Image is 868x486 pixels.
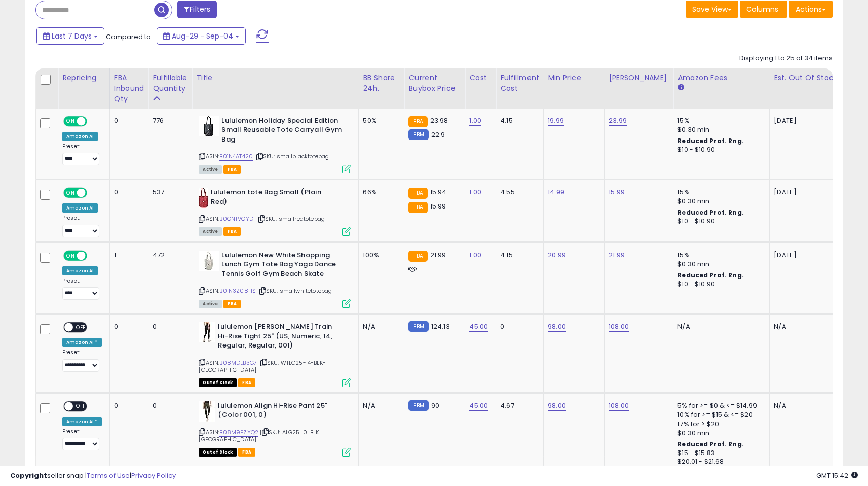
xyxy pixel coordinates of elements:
button: Actions [789,1,833,18]
a: B08MDLB3G7 [219,359,257,367]
div: 472 [153,251,184,260]
div: Amazon AI [62,203,98,213]
span: 15.99 [430,201,446,211]
span: | SKU: smallwhitetotebag [257,287,332,295]
button: Columns [740,1,787,18]
div: 0 [153,322,184,331]
div: Repricing [62,73,105,83]
div: N/A [677,322,762,331]
div: ASIN: [199,401,351,456]
b: Lululemon New White Shopping Lunch Gym Tote Bag Yoga Dance Tennis Golf Gym Beach Skate [221,251,345,282]
strong: Copyright [10,471,47,480]
button: Save View [686,1,738,18]
a: 108.00 [609,322,629,332]
div: 776 [153,116,184,125]
div: 5% for >= $0 & <= $14.99 [677,401,762,410]
b: Reduced Prof. Rng. [677,271,744,280]
div: 10% for >= $15 & <= $20 [677,410,762,420]
a: 45.00 [469,322,488,332]
div: Amazon AI * [62,338,102,347]
span: FBA [238,448,255,457]
small: FBA [408,188,427,199]
span: All listings currently available for purchase on Amazon [199,300,222,308]
span: | SKU: ALG25-0-BLK-[GEOGRAPHIC_DATA] [199,428,322,443]
small: FBA [408,202,427,213]
div: seller snap | | [10,471,176,481]
span: OFF [73,323,89,332]
div: $15 - $15.83 [677,449,762,458]
small: FBM [408,400,428,411]
div: 0 [114,116,141,125]
a: 98.00 [548,322,566,332]
a: 21.99 [609,250,625,260]
div: $10 - $10.90 [677,280,762,289]
div: Preset: [62,215,102,237]
span: Compared to: [106,32,153,42]
div: 0 [114,188,141,197]
b: Reduced Prof. Rng. [677,440,744,448]
div: [PERSON_NAME] [609,73,669,83]
a: B01N3Z08HS [219,287,256,295]
button: Filters [177,1,217,18]
span: 90 [431,401,439,410]
div: $0.30 min [677,125,762,134]
div: Fulfillment Cost [500,73,539,94]
div: 4.15 [500,251,536,260]
img: 31G5ZH9AlsL._SL40_.jpg [199,401,215,422]
span: FBA [238,378,255,387]
span: OFF [86,251,102,260]
a: 45.00 [469,401,488,411]
div: 537 [153,188,184,197]
span: FBA [223,165,241,174]
a: 98.00 [548,401,566,411]
span: FBA [223,300,241,308]
div: Amazon AI [62,266,98,275]
div: 17% for > $20 [677,420,762,429]
span: Columns [746,4,778,14]
a: B08M9PZYQ2 [219,428,258,437]
div: Amazon AI [62,132,98,141]
span: All listings currently available for purchase on Amazon [199,165,222,174]
div: 1 [114,251,141,260]
a: 23.99 [609,116,627,126]
b: lululemon [PERSON_NAME] Train Hi-Rise Tight 25" (US, Numeric, 14, Regular, Regular, 001) [218,322,341,353]
div: ASIN: [199,322,351,386]
a: 15.99 [609,187,625,197]
div: ASIN: [199,116,351,172]
span: All listings that are currently out of stock and unavailable for purchase on Amazon [199,378,237,387]
div: 0 [114,322,141,331]
a: Terms of Use [87,471,130,480]
a: 1.00 [469,116,481,126]
div: Displaying 1 to 25 of 34 items [739,54,833,63]
b: lululemon Align Hi-Rise Pant 25" (Color 001, 0) [218,401,341,423]
span: OFF [86,117,102,125]
span: | SKU: smallblacktotebag [254,152,329,160]
div: 15% [677,251,762,260]
div: ASIN: [199,251,351,307]
span: OFF [86,189,102,197]
small: FBM [408,129,428,140]
div: BB Share 24h. [363,73,400,94]
div: Fulfillable Quantity [153,73,187,94]
div: Min Price [548,73,600,83]
a: B01N4AT420 [219,152,253,161]
p: [DATE] [774,188,862,197]
div: 4.67 [500,401,536,410]
img: 41iTj6KP04L._SL40_.jpg [199,188,208,208]
div: $0.30 min [677,429,762,438]
div: $10 - $10.90 [677,146,762,154]
div: FBA inbound Qty [114,73,144,105]
div: Est. Out Of Stock Date [774,73,866,83]
a: 108.00 [609,401,629,411]
span: ON [64,251,77,260]
div: 0 [500,322,536,331]
b: Reduced Prof. Rng. [677,136,744,145]
div: Preset: [62,428,102,451]
a: 1.00 [469,250,481,260]
a: 14.99 [548,187,564,197]
span: Last 7 Days [52,31,92,41]
div: $0.30 min [677,260,762,269]
span: FBA [223,227,241,236]
b: Lululemon Holiday Special Edition Small Reusable Tote Carryall Gym Bag [221,116,345,147]
p: N/A [774,401,862,410]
